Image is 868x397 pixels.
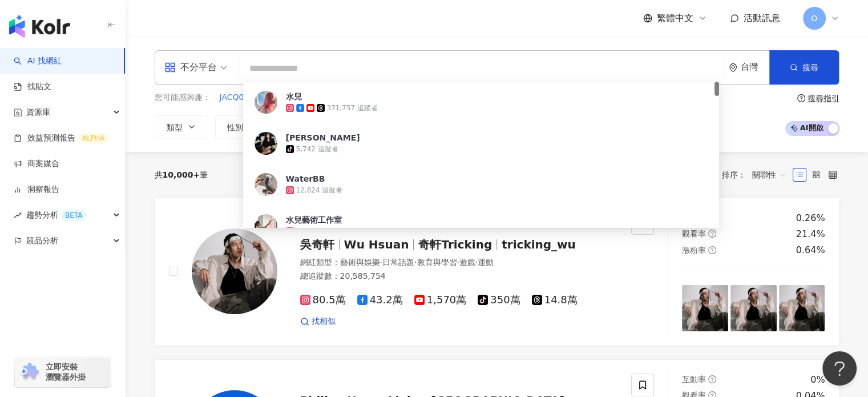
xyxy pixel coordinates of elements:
span: Wu Hsuan [344,238,409,251]
span: 43.2萬 [357,294,403,306]
button: 觀看率 [413,115,474,138]
img: post-image [730,285,777,331]
span: 趨勢分析 [26,202,87,228]
img: chrome extension [18,363,41,381]
button: 佩服幼教系 [408,91,449,104]
button: 搜尋 [769,50,839,85]
span: environment [729,63,737,72]
span: 10,000+ [163,170,200,179]
div: BETA [60,210,87,221]
span: 吳奇軒 [300,238,334,251]
button: 追蹤數 [276,115,337,138]
span: 觀看率 [682,229,706,238]
a: 找貼文 [14,81,51,93]
span: 搜尋 [802,63,818,72]
span: question-circle [797,94,805,102]
span: 類型 [167,123,183,132]
span: question-circle [708,375,716,383]
div: 台灣 [741,62,769,72]
span: 關聯性 [752,166,786,184]
span: 資源庫 [26,99,50,125]
iframe: Help Scout Beacon - Open [822,351,857,386]
img: KOL Avatar [192,228,277,314]
a: KOL Avatar吳奇軒Wu Hsuan奇軒Trickingtricking_wu網紅類型：藝術與娛樂·日常話題·教育與學習·遊戲·運動總追蹤數：20,585,75480.5萬43.2萬1,5... [155,198,839,346]
span: O [811,12,817,25]
span: 350萬 [478,294,520,306]
span: appstore [164,62,176,73]
div: 0% [810,374,825,386]
a: 效益預測報告ALPHA [14,133,109,144]
span: rise [14,211,22,219]
span: 1,570萬 [414,294,467,306]
span: 黑色真絲透膚繫帶上衣 [264,92,344,103]
span: 佩服幼教系 [409,92,449,103]
span: 80.5萬 [300,294,346,306]
span: 觀看率 [425,123,449,132]
span: 合作費用預估 [493,123,541,132]
button: 類型 [155,115,208,138]
span: · [380,258,382,267]
button: 黑色真絲透膚繫帶上衣 [263,91,344,104]
div: 網紅類型 ： [300,257,618,268]
div: 排序： [722,166,793,184]
span: 立即安裝 瀏覽器外掛 [46,362,86,382]
button: JACQ002 [219,91,255,104]
span: 活動訊息 [744,13,780,23]
div: 21.4% [796,228,825,240]
a: 找相似 [300,316,336,327]
span: question-circle [708,214,716,222]
button: 性別 [215,115,269,138]
span: 繁體中文 [657,12,693,25]
span: 互動率 [682,375,706,384]
a: 商案媒合 [14,158,59,170]
span: 運動 [478,258,494,267]
span: 日常話題 [382,258,414,267]
span: 教育與學習 [417,258,457,267]
span: · [475,258,478,267]
a: chrome extension立即安裝 瀏覽器外掛 [15,356,111,387]
div: 0.64% [796,244,825,256]
span: 競品分析 [26,228,58,254]
span: 互動率 [356,123,380,132]
span: 漲粉率 [682,246,706,255]
span: 奇軒Tricking [418,238,492,251]
div: 搜尋指引 [808,94,839,103]
span: 14.8萬 [532,294,578,306]
a: 洞察報告 [14,184,59,195]
button: 合作費用預估 [481,115,567,138]
img: post-image [779,285,825,331]
img: post-image [682,285,728,331]
span: 性別 [227,123,243,132]
img: logo [9,15,70,38]
span: 互動率 [682,213,706,222]
button: 更多篩選 [574,115,642,138]
button: 處女雙旋B型 [353,91,399,104]
span: 遊戲 [459,258,475,267]
span: 您可能感興趣： [155,92,211,103]
div: 0.26% [796,212,825,224]
span: 處女雙旋B型 [353,92,399,103]
span: · [457,258,459,267]
span: 找相似 [312,316,336,327]
span: 追蹤數 [288,123,312,132]
span: 藝術與娛樂 [340,258,380,267]
div: 共 筆 [155,170,208,179]
div: 總追蹤數 ： 20,585,754 [300,271,618,282]
span: question-circle [708,246,716,254]
button: 互動率 [344,115,406,138]
span: 更多篩選 [598,122,630,131]
div: 不分平台 [164,58,217,77]
span: JACQ002 [220,92,255,103]
a: searchAI 找網紅 [14,55,62,67]
span: tricking_wu [502,238,576,251]
span: · [414,258,417,267]
span: question-circle [708,230,716,238]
